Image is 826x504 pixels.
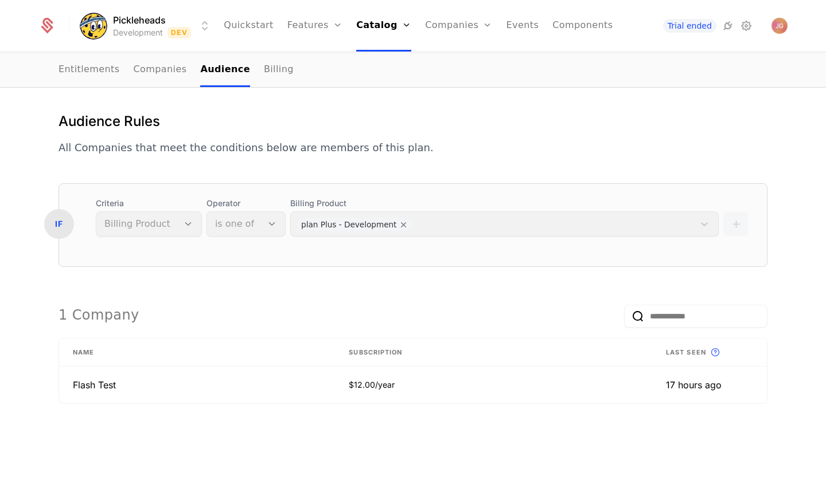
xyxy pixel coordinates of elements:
div: $12.00/year [349,379,638,391]
img: Pickleheads [80,12,107,40]
th: Name [59,338,335,367]
div: 1 Company [59,306,139,324]
button: Select environment [83,13,212,38]
span: Last seen [666,348,706,357]
a: Audience [200,53,250,87]
a: Billing [264,53,294,87]
span: Pickleheads [113,13,166,27]
a: Settings [739,19,753,33]
div: Development [113,27,163,38]
button: Open user button [772,18,788,34]
span: Criteria [96,198,202,209]
td: 17 hours ago [652,367,767,403]
a: Companies [134,53,187,87]
a: Trial ended [663,19,716,33]
td: Flash Test [59,367,335,403]
nav: Main [59,53,767,87]
span: Dev [167,27,191,38]
a: Entitlements [59,53,120,87]
th: Subscription [335,338,652,367]
img: Jeff Gordon [772,18,788,34]
div: IF [44,209,74,239]
p: All Companies that meet the conditions below are members of this plan. [59,140,434,156]
h1: Audience Rules [59,112,434,131]
ul: Choose Sub Page [59,53,294,87]
span: Billing Product [290,198,719,209]
span: Operator [206,198,286,209]
a: Integrations [721,19,735,33]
